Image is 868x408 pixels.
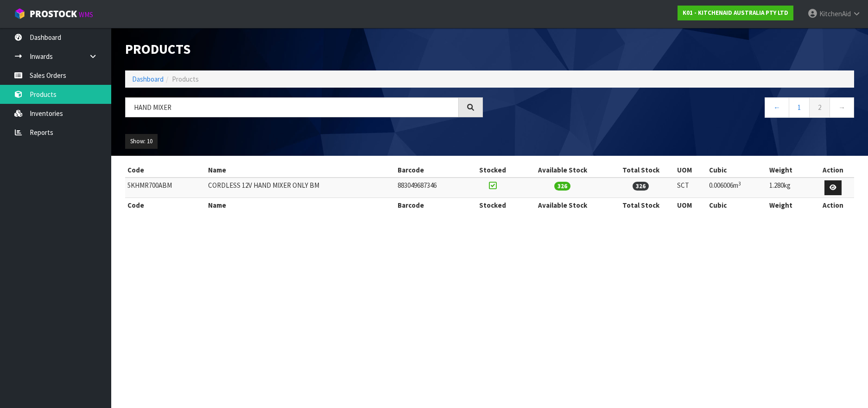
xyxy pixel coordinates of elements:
[467,163,518,178] th: Stocked
[675,163,707,178] th: UOM
[707,178,767,198] td: 0.006006m
[395,178,467,198] td: 883049687346
[607,163,675,178] th: Total Stock
[675,178,707,198] td: SCT
[395,198,467,212] th: Barcode
[172,75,199,83] span: Products
[206,178,396,198] td: CORDLESS 12V HAND MIXER ONLY BM
[395,163,467,178] th: Barcode
[809,97,830,117] a: 2
[132,75,164,83] a: Dashboard
[830,97,854,117] a: →
[819,9,851,18] span: KitchenAid
[30,8,77,20] span: ProStock
[125,134,158,149] button: Show: 10
[14,8,25,19] img: cube-alt.png
[125,178,206,198] td: 5KHMR700ABM
[554,182,570,191] span: 326
[125,42,483,57] h1: Products
[707,198,767,212] th: Cubic
[125,97,459,117] input: Search products
[206,198,396,212] th: Name
[675,198,707,212] th: UOM
[519,163,607,178] th: Available Stock
[607,198,675,212] th: Total Stock
[497,97,855,120] nav: Page navigation
[467,198,518,212] th: Stocked
[767,178,812,198] td: 1.280kg
[633,182,649,191] span: 326
[812,163,854,178] th: Action
[125,163,206,178] th: Code
[519,198,607,212] th: Available Stock
[738,180,741,187] sup: 3
[125,198,206,212] th: Code
[206,163,396,178] th: Name
[812,198,854,212] th: Action
[767,198,812,212] th: Weight
[79,10,93,19] small: WMS
[707,163,767,178] th: Cubic
[789,97,810,117] a: 1
[765,97,789,117] a: ←
[767,163,812,178] th: Weight
[683,9,788,17] strong: K01 - KITCHENAID AUSTRALIA PTY LTD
